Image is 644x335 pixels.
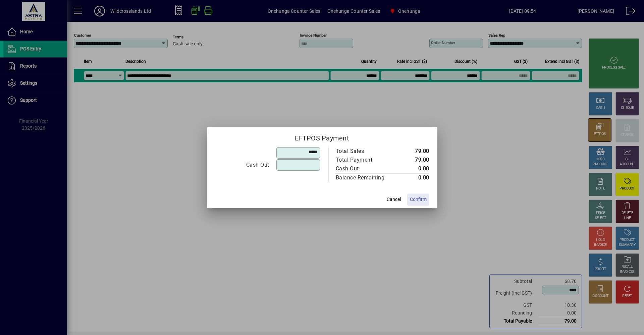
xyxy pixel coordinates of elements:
td: Total Sales [335,147,399,156]
td: 79.00 [399,147,429,156]
td: 0.00 [399,173,429,182]
span: Cancel [387,196,401,203]
button: Confirm [407,194,429,206]
button: Cancel [383,194,405,206]
td: 0.00 [399,164,429,173]
h2: EFTPOS Payment [207,127,437,146]
td: Total Payment [335,156,399,164]
td: 79.00 [399,156,429,164]
div: Balance Remaining [336,174,392,182]
span: Confirm [410,196,427,203]
div: Cash Out [336,165,392,173]
div: Cash Out [215,161,269,169]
